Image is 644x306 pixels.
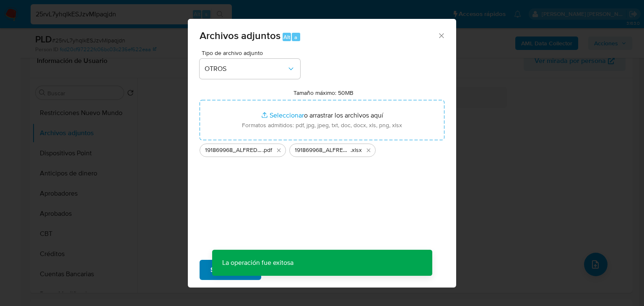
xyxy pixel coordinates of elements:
[200,260,261,280] button: Subir archivo
[200,140,444,157] ul: Archivos seleccionados
[212,250,304,276] p: La operación fue exitosa
[364,145,374,155] button: Eliminar 191869968_ALFREDO ISRAEL PAEZ MADRIGAL_SEP25.xlsx
[294,33,297,41] span: a
[205,65,287,73] span: OTROS
[275,261,303,279] span: Cancelar
[202,50,302,56] span: Tipo de archivo adjunto
[351,146,362,154] span: .xlsx
[295,146,351,154] span: 191869968_ALFREDO [PERSON_NAME] MADRIGAL_SEP25
[205,146,262,154] span: 191869968_ALFREDO [PERSON_NAME] MADRIGAL_SEP25.docx
[210,261,250,279] span: Subir archivo
[262,146,272,154] span: .pdf
[437,31,445,39] button: Cerrar
[200,28,280,43] span: Archivos adjuntos
[274,145,284,155] button: Eliminar 191869968_ALFREDO ISRAEL PAEZ MADRIGAL_SEP25.docx.pdf
[283,33,290,41] span: Alt
[293,89,353,97] label: Tamaño máximo: 50MB
[200,59,300,79] button: OTROS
